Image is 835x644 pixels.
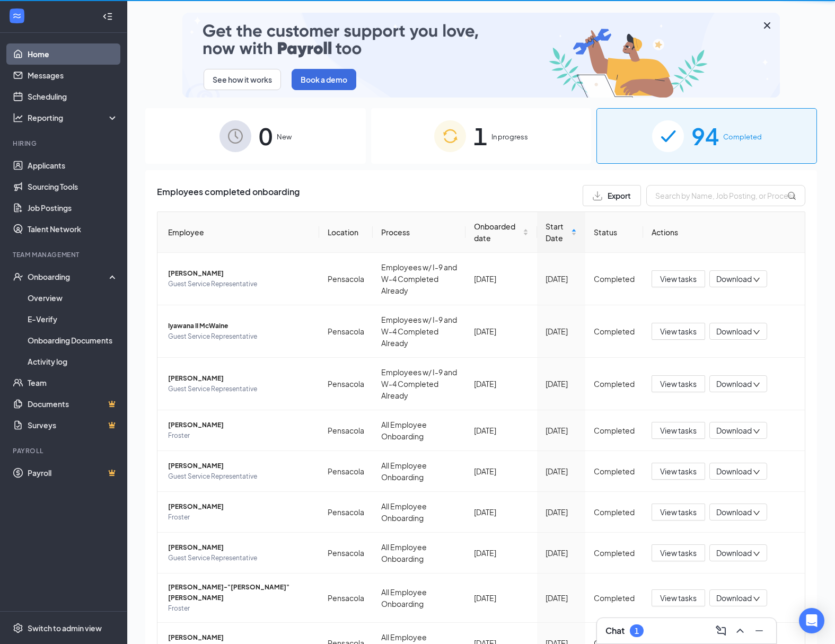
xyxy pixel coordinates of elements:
[13,446,116,455] div: Payroll
[474,325,529,337] div: [DATE]
[546,592,577,604] div: [DATE]
[594,547,635,559] div: Completed
[652,463,705,480] button: View tasks
[583,185,641,206] button: Export
[373,451,465,492] td: All Employee Onboarding
[168,321,311,331] span: Iyawana II McWaine
[732,622,749,639] button: ChevronUp
[373,533,465,574] td: All Employee Onboarding
[546,506,577,518] div: [DATE]
[716,326,752,337] span: Download
[373,574,465,623] td: All Employee Onboarding
[168,512,311,523] span: Froster
[594,465,635,477] div: Completed
[168,553,311,563] span: Guest Service Representative
[546,220,569,244] span: Start Date
[319,305,373,358] td: Pensacola
[13,139,116,148] div: Hiring
[168,430,311,441] span: Froster
[13,271,23,282] svg: UserCheck
[28,414,118,436] a: SurveysCrown
[713,622,729,639] button: ComposeMessage
[465,212,537,253] th: Onboarded date
[157,185,300,206] span: Employees completed onboarding
[373,492,465,533] td: All Employee Onboarding
[753,595,760,603] span: down
[474,592,529,604] div: [DATE]
[319,574,373,623] td: Pensacola
[643,212,805,253] th: Actions
[753,624,766,637] svg: Minimize
[168,268,311,279] span: [PERSON_NAME]
[373,358,465,410] td: Employees w/ I-9 and W-4 Completed Already
[734,624,746,637] svg: ChevronUp
[660,506,697,518] span: View tasks
[168,279,311,289] span: Guest Service Representative
[491,131,528,142] span: In progress
[28,271,109,282] div: Onboarding
[753,509,760,517] span: down
[28,393,118,414] a: DocumentsCrown
[319,492,373,533] td: Pensacola
[102,11,113,22] svg: Collapse
[168,331,311,342] span: Guest Service Representative
[716,593,752,604] span: Download
[28,462,118,483] a: PayrollCrown
[292,69,356,90] button: Book a demo
[168,582,311,603] span: [PERSON_NAME]-"[PERSON_NAME]" [PERSON_NAME]
[660,425,697,436] span: View tasks
[635,627,639,636] div: 1
[277,131,292,142] span: New
[652,544,705,561] button: View tasks
[168,501,311,512] span: [PERSON_NAME]
[546,378,577,390] div: [DATE]
[28,287,118,308] a: Overview
[28,65,118,86] a: Messages
[799,608,824,633] div: Open Intercom Messenger
[168,542,311,553] span: [PERSON_NAME]
[319,533,373,574] td: Pensacola
[660,378,697,390] span: View tasks
[660,465,697,477] span: View tasks
[28,372,118,393] a: Team
[168,632,311,643] span: [PERSON_NAME]
[13,250,116,259] div: Team Management
[168,471,311,482] span: Guest Service Representative
[715,624,727,637] svg: ComposeMessage
[182,13,780,98] img: payroll-small.gif
[168,384,311,394] span: Guest Service Representative
[28,43,118,65] a: Home
[660,592,697,604] span: View tasks
[319,358,373,410] td: Pensacola
[751,622,768,639] button: Minimize
[157,212,319,253] th: Employee
[474,547,529,559] div: [DATE]
[716,274,752,285] span: Download
[594,425,635,436] div: Completed
[12,11,22,21] svg: WorkstreamLogo
[652,375,705,392] button: View tasks
[691,118,719,154] span: 94
[761,19,774,32] svg: Cross
[594,325,635,337] div: Completed
[652,589,705,606] button: View tasks
[28,112,119,123] div: Reporting
[546,425,577,436] div: [DATE]
[594,273,635,285] div: Completed
[28,351,118,372] a: Activity log
[723,131,762,142] span: Completed
[319,410,373,451] td: Pensacola
[319,212,373,253] th: Location
[660,273,697,285] span: View tasks
[168,420,311,430] span: [PERSON_NAME]
[28,176,118,197] a: Sourcing Tools
[716,425,752,436] span: Download
[660,325,697,337] span: View tasks
[474,378,529,390] div: [DATE]
[319,451,373,492] td: Pensacola
[28,308,118,330] a: E-Verify
[319,253,373,305] td: Pensacola
[716,466,752,477] span: Download
[474,425,529,436] div: [DATE]
[28,218,118,240] a: Talent Network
